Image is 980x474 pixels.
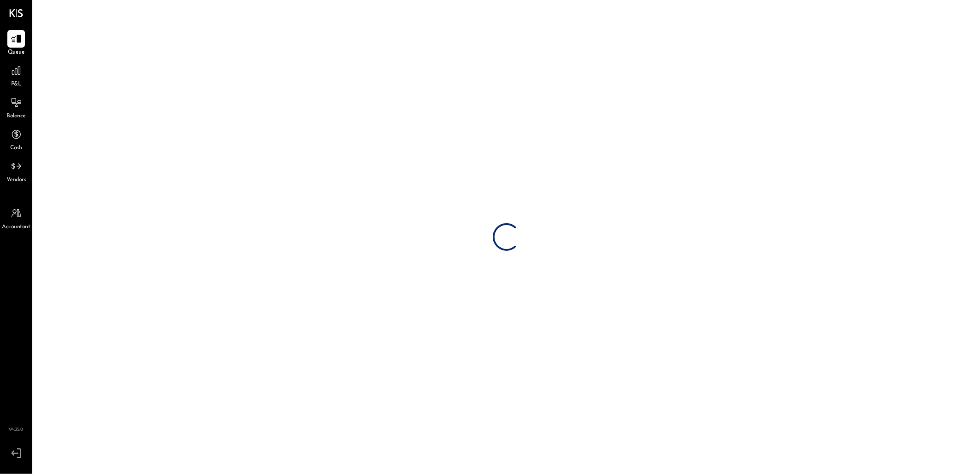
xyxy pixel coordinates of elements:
[0,62,32,89] a: P&L
[0,126,32,152] a: Cash
[2,223,30,231] span: Accountant
[8,49,25,57] span: Queue
[6,176,26,184] span: Vendors
[10,144,22,152] span: Cash
[6,112,26,121] span: Balance
[0,205,32,231] a: Accountant
[11,80,22,89] span: P&L
[0,94,32,121] a: Balance
[0,30,32,57] a: Queue
[0,158,32,184] a: Vendors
